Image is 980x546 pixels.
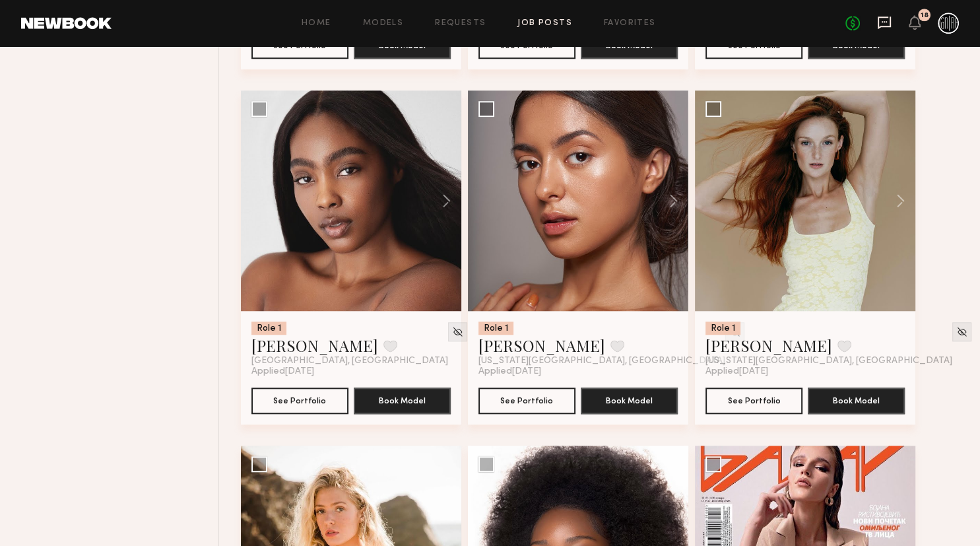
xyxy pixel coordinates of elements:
[478,388,575,414] button: See Portfolio
[808,39,905,50] a: Book Model
[478,322,513,335] div: Role 1
[956,326,967,337] img: Unhide Model
[354,39,451,50] a: Book Model
[478,335,605,356] a: [PERSON_NAME]
[354,388,451,414] button: Book Model
[581,39,678,50] a: Book Model
[808,394,905,405] a: Book Model
[604,19,656,28] a: Favorites
[705,388,802,414] button: See Portfolio
[478,366,678,377] div: Applied [DATE]
[452,326,463,337] img: Unhide Model
[354,394,451,405] a: Book Model
[705,322,740,335] div: Role 1
[581,388,678,414] button: Book Model
[808,388,905,414] button: Book Model
[251,388,348,414] button: See Portfolio
[478,356,725,366] span: [US_STATE][GEOGRAPHIC_DATA], [GEOGRAPHIC_DATA]
[921,12,929,19] div: 18
[705,356,952,366] span: [US_STATE][GEOGRAPHIC_DATA], [GEOGRAPHIC_DATA]
[705,366,905,377] div: Applied [DATE]
[251,356,448,366] span: [GEOGRAPHIC_DATA], [GEOGRAPHIC_DATA]
[251,366,451,377] div: Applied [DATE]
[363,19,403,28] a: Models
[251,322,286,335] div: Role 1
[251,335,378,356] a: [PERSON_NAME]
[581,394,678,405] a: Book Model
[302,19,331,28] a: Home
[705,335,832,356] a: [PERSON_NAME]
[435,19,486,28] a: Requests
[517,19,572,28] a: Job Posts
